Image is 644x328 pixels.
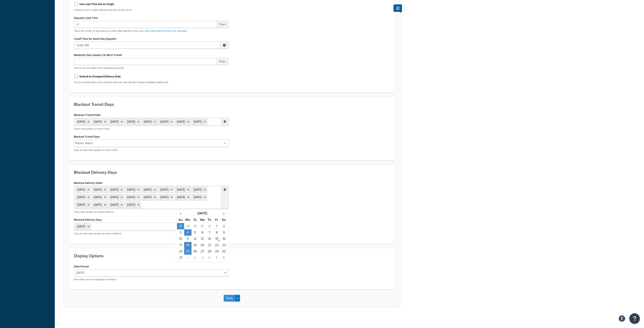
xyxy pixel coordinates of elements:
[74,254,390,258] h3: Display Options
[213,255,220,261] td: 5
[199,255,206,261] td: 3
[199,223,206,229] td: 30
[199,216,206,223] th: We
[175,119,191,125] li: [DATE]
[92,119,107,125] li: [DATE]
[108,119,124,125] li: [DATE]
[224,295,235,301] button: Save
[192,119,207,125] li: [DATE]
[177,255,184,261] td: 31
[125,194,141,201] li: [DATE]
[220,242,228,248] td: 23
[191,248,199,255] td: 26
[74,81,229,84] p: The pre-selected date on the calendar will be the date with the cheapest available shipping rate
[92,194,107,201] li: [DATE]
[206,216,213,223] th: Th
[142,194,157,201] li: [DATE]
[213,229,220,236] td: 8
[184,229,191,236] td: 4
[92,187,107,193] li: [DATE]
[74,37,116,40] label: Cutoff Time for Same Day Dispatch
[184,236,191,242] td: 11
[191,236,199,242] td: 12
[175,187,191,193] li: [DATE]
[191,216,199,223] th: Tu
[74,29,229,33] p: This is the number of days before an order ships with this carrier.
[199,242,206,248] td: 20
[108,194,124,201] li: [DATE]
[220,255,228,261] td: 6
[158,187,174,193] li: [DATE]
[220,223,228,229] td: 2
[74,210,229,214] p: Dates when goods can not be delivered
[74,232,229,235] p: Days of week when goods can not be delivered
[221,210,227,216] span: ›
[142,187,157,193] li: [DATE]
[191,229,199,236] td: 5
[199,248,206,255] td: 27
[92,202,107,208] li: [DATE]
[220,248,228,255] td: 30
[74,66,229,70] p: This can be overridden at the shipping group level
[220,229,228,236] td: 9
[177,229,184,236] td: 3
[184,255,191,261] td: 1
[220,216,228,223] th: Sa
[74,53,122,57] label: Maximum Days Goods Can Be in Transit
[74,265,89,268] label: Date Format
[184,210,220,217] th: [DATE]
[184,216,191,223] th: Mo
[158,119,174,125] li: [DATE]
[177,242,184,248] td: 17
[213,248,220,255] td: 29
[206,242,213,248] td: 21
[394,4,402,12] button: Show Help Docs
[125,202,141,208] li: [DATE]
[74,278,229,281] p: How dates are to be displayed in checkout
[74,135,100,138] label: Blackout Transit Days
[158,194,174,201] li: [DATE]
[74,113,101,117] label: Blackout Transit Dates
[125,119,141,125] li: [DATE]
[191,223,199,229] td: 29
[77,224,85,229] span: [DATE]
[206,248,213,255] td: 28
[74,170,390,175] h3: Blackout Delivery Days
[75,202,91,208] li: [DATE]
[74,149,229,152] p: Days of week when goods are not in transit
[74,218,102,221] label: Blackout Delivery Days
[184,242,191,248] td: 18
[191,242,199,248] td: 19
[177,216,184,223] th: Su
[184,248,191,255] td: 25
[217,21,229,28] span: Days
[79,2,114,6] label: Use Lead Time Set on Origin
[217,58,229,65] span: Days
[138,29,187,33] a: Learn more about how lead times are calculated.
[142,119,157,125] li: [DATE]
[177,210,184,216] span: ‹
[192,187,207,193] li: [DATE]
[206,229,213,236] td: 7
[191,255,199,261] td: 2
[75,187,91,193] li: [DATE]
[184,223,191,229] td: 28
[75,119,91,125] li: [DATE]
[177,236,184,242] td: 10
[74,181,103,185] label: Blackout Delivery Dates
[199,236,206,242] td: 13
[629,313,640,324] button: Open Resource Center
[177,248,184,255] td: 24
[177,223,184,229] td: 27
[220,236,228,242] td: 16
[206,255,213,261] td: 4
[192,194,207,201] li: [DATE]
[74,8,229,12] p: Uncheck to set a custom dispatch lead time for this carrier
[213,223,220,229] td: 1
[79,75,121,78] label: Default to Cheapest Delivery Date
[75,194,91,201] li: [DATE]
[213,236,220,242] td: 15
[206,236,213,242] td: 14
[213,242,220,248] td: 22
[108,187,124,193] li: [DATE]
